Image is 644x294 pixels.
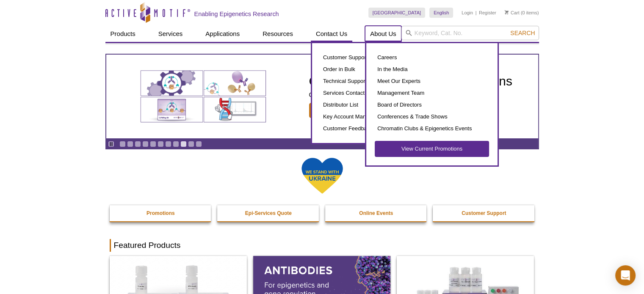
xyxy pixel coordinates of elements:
a: Go to slide 9 [180,141,187,147]
a: Meet Our Experts [375,75,489,87]
a: Go to slide 3 [135,141,141,147]
span: Search [510,30,535,36]
a: Login [462,10,473,16]
strong: Epi-Services Quote [245,210,292,216]
a: Go to slide 6 [158,141,164,147]
a: [GEOGRAPHIC_DATA] [368,8,426,18]
a: Promotions [110,205,212,221]
li: | [475,8,477,18]
a: Go to slide 1 [119,141,126,147]
img: Your Cart [505,10,509,14]
a: Customer Support [433,205,535,221]
a: Go to slide 8 [173,141,179,147]
a: Register [479,10,496,16]
h2: Featured Products [110,239,535,252]
a: Go to slide 2 [127,141,133,147]
a: Careers [375,52,489,63]
a: Customer Feedback [321,123,435,135]
a: Go to slide 5 [150,141,156,147]
a: Toggle autoplay [108,141,114,147]
a: Resources [257,26,298,42]
div: Open Intercom Messenger [615,265,636,286]
a: Online Events [325,205,428,221]
a: Customer Support [321,52,435,63]
a: Key Account Managers [321,111,435,123]
a: View Current Promotions [375,141,489,157]
p: Complete Line of CUT&Tag Services, Products, and Resources. [309,91,512,99]
strong: Promotions [146,210,175,216]
a: Cart [505,10,520,16]
a: Distributor List [321,99,435,111]
h2: Enabling Epigenetics Research [194,10,279,18]
a: Go to slide 4 [142,141,149,147]
a: Epi-Services Quote [217,205,320,221]
h2: Comprehensive CUT&Tag Solutions [309,75,512,88]
a: Products [105,26,141,42]
a: Contact Us [311,26,352,42]
span: Learn More [309,103,359,118]
a: Order in Bulk [321,63,435,75]
a: Chromatin Clubs & Epigenetics Events [375,123,489,135]
img: We Stand With Ukraine [301,157,343,195]
strong: Online Events [359,210,393,216]
a: Go to slide 10 [188,141,194,147]
li: (0 items) [505,8,539,18]
input: Keyword, Cat. No. [401,26,539,40]
img: Various genetic charts and diagrams. [140,70,267,123]
a: Applications [200,26,245,42]
a: Services Contact [321,87,435,99]
strong: Customer Support [462,210,506,216]
a: Conferences & Trade Shows [375,111,489,123]
a: Management Team [375,87,489,99]
a: Technical Support [321,75,435,87]
a: English [429,8,453,18]
a: Services [153,26,188,42]
button: Search [508,29,537,37]
a: About Us [365,26,401,42]
a: Go to slide 11 [196,141,202,147]
a: Board of Directors [375,99,489,111]
article: Comprehensive CUT&Tag Solutions [106,55,538,138]
a: Go to slide 7 [165,141,171,147]
a: In the Media [375,63,489,75]
a: Various genetic charts and diagrams. Comprehensive CUT&Tag Solutions Complete Line of CUT&Tag Ser... [106,55,538,138]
